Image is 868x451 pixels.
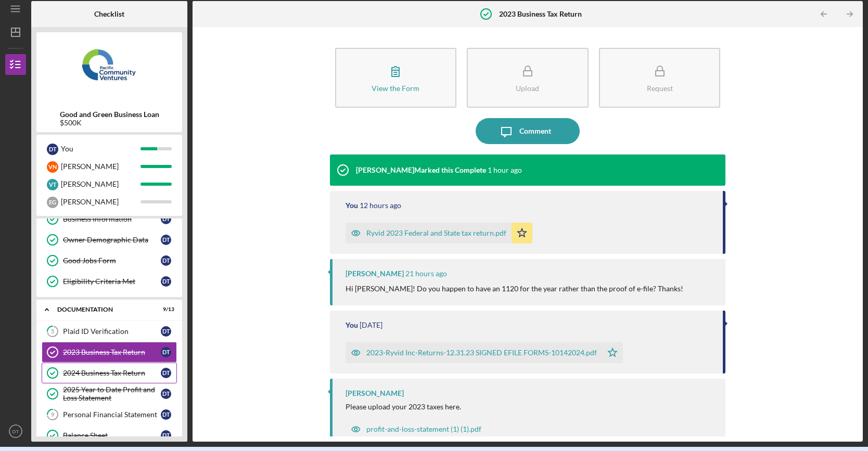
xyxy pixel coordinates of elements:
[476,118,580,144] button: Comment
[42,425,177,446] a: Balance SheetDT
[63,410,161,419] div: Personal Financial Statement
[63,215,161,223] div: Business Information
[346,321,358,329] div: You
[335,48,457,108] button: View the Form
[346,223,532,243] button: Ryvid 2023 Federal and State tax return.pdf
[360,321,382,329] time: 2025-08-20 18:15
[61,140,141,158] div: You
[42,342,177,363] a: 2023 Business Tax ReturnDT
[5,421,26,442] button: DT
[63,236,161,244] div: Owner Demographic Data
[366,349,597,357] div: 2023-Ryvid Inc-Returns-12.31.23 SIGNED EFILE FORMS-10142024.pdf
[51,328,54,335] tspan: 5
[161,255,171,266] div: D T
[372,84,419,92] div: View the Form
[63,431,161,440] div: Balance Sheet
[161,326,171,337] div: D T
[346,269,404,278] div: [PERSON_NAME]
[161,214,171,224] div: D T
[599,48,721,108] button: Request
[161,389,171,399] div: D T
[346,283,683,294] p: Hi [PERSON_NAME]! Do you happen to have an 1120 for the year rather than the proof of e-file? Tha...
[60,110,159,119] b: Good and Green Business Loan
[42,383,177,404] a: 2025 Year to Date Profit and Loss StatementDT
[346,403,461,411] div: Please upload your 2023 taxes here.
[467,48,589,108] button: Upload
[47,161,58,173] div: V N
[60,119,159,127] div: $500K
[156,306,174,313] div: 9 / 13
[63,327,161,336] div: Plaid ID Verification
[47,144,58,155] div: D T
[42,209,177,229] a: Business InformationDT
[61,175,141,193] div: [PERSON_NAME]
[499,10,582,18] b: 2023 Business Tax Return
[36,37,182,100] img: Product logo
[360,201,401,210] time: 2025-08-21 06:05
[63,385,161,402] div: 2025 Year to Date Profit and Loss Statement
[42,271,177,292] a: Eligibility Criteria MetDT
[346,342,623,363] button: 2023-Ryvid Inc-Returns-12.31.23 SIGNED EFILE FORMS-10142024.pdf
[47,197,58,208] div: E G
[161,368,171,378] div: D T
[161,409,171,420] div: D T
[61,158,141,175] div: [PERSON_NAME]
[42,404,177,425] a: 9Personal Financial StatementDT
[63,256,161,265] div: Good Jobs Form
[42,229,177,250] a: Owner Demographic DataDT
[161,235,171,245] div: D T
[47,179,58,190] div: V T
[366,229,506,237] div: Ryvid 2023 Federal and State tax return.pdf
[405,269,447,278] time: 2025-08-20 21:40
[516,84,539,92] div: Upload
[42,363,177,383] a: 2024 Business Tax ReturnDT
[346,389,404,397] div: [PERSON_NAME]
[366,425,481,433] div: profit-and-loss-statement (1) (1).pdf
[488,166,522,174] time: 2025-08-21 17:22
[346,419,487,440] button: profit-and-loss-statement (1) (1).pdf
[57,306,148,313] div: Documentation
[519,118,551,144] div: Comment
[51,411,55,418] tspan: 9
[94,10,124,18] b: Checklist
[63,277,161,286] div: Eligibility Criteria Met
[161,430,171,441] div: D T
[42,250,177,271] a: Good Jobs FormDT
[63,369,161,377] div: 2024 Business Tax Return
[12,429,19,434] text: DT
[647,84,673,92] div: Request
[161,347,171,357] div: D T
[63,348,161,356] div: 2023 Business Tax Return
[161,276,171,287] div: D T
[42,321,177,342] a: 5Plaid ID VerificationDT
[346,201,358,210] div: You
[61,193,141,211] div: [PERSON_NAME]
[356,166,486,174] div: [PERSON_NAME] Marked this Complete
